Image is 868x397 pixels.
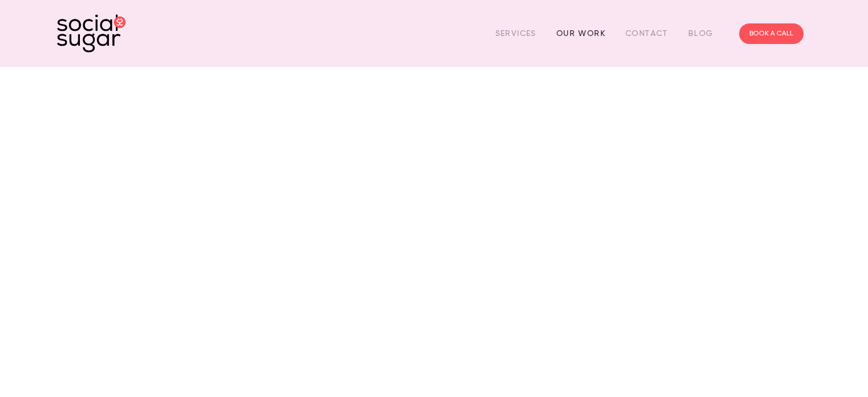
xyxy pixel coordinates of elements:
[556,25,605,42] a: Our Work
[57,14,126,53] img: SocialSugar
[688,25,713,42] a: Blog
[625,25,668,42] a: Contact
[739,23,804,44] a: BOOK A CALL
[495,25,536,42] a: Services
